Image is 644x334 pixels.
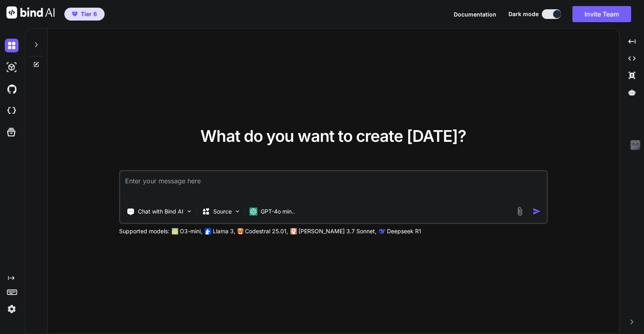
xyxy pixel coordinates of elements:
[213,227,235,235] p: Llama 3,
[205,228,211,234] img: Llama2
[238,228,243,234] img: Mistral-AI
[138,207,183,216] p: Chat with Bind AI
[454,10,496,19] button: Documentation
[533,207,541,216] img: icon
[298,227,377,235] p: [PERSON_NAME] 3.7 Sonnet,
[213,207,232,216] p: Source
[261,207,295,216] p: GPT-4o min..
[508,10,539,18] span: Dark mode
[249,207,257,216] img: GPT-4o mini
[5,60,19,74] img: darkAi-studio
[454,11,496,18] span: Documentation
[200,126,466,146] span: What do you want to create [DATE]?
[81,10,97,18] span: Tier 6
[572,6,631,22] button: Invite Team
[234,208,241,215] img: Pick Models
[290,228,297,234] img: claude
[245,227,288,235] p: Codestral 25.01,
[186,208,193,215] img: Pick Tools
[64,8,105,21] button: premiumTier 6
[180,227,202,235] p: O3-mini,
[5,39,19,52] img: darkChat
[5,104,19,118] img: cloudideIcon
[515,207,525,216] img: attachment
[172,228,178,234] img: GPT-4
[72,12,78,17] img: premium
[5,82,19,96] img: githubDark
[119,227,169,235] p: Supported models:
[379,228,385,234] img: claude
[6,6,55,19] img: Bind AI
[387,227,421,235] p: Deepseek R1
[5,302,19,316] img: settings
